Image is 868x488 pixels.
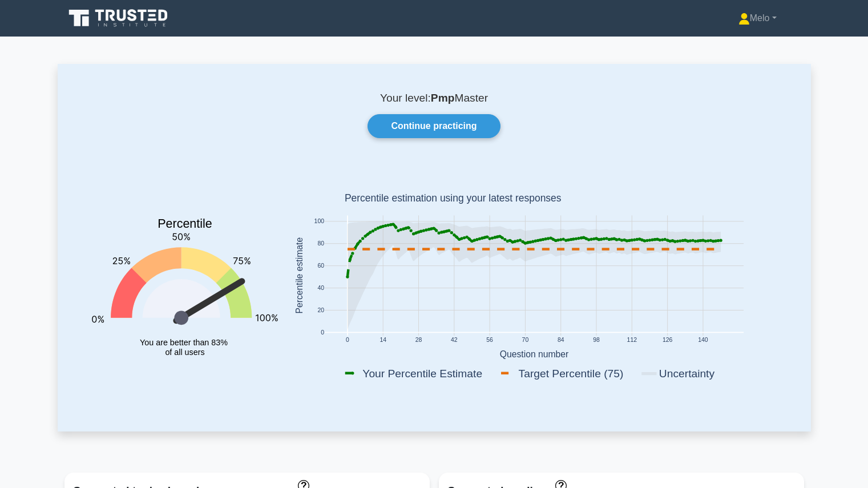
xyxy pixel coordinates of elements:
[711,7,804,30] a: Melo
[380,337,386,344] text: 14
[140,338,228,347] tspan: You are better than 83%
[450,337,457,344] text: 42
[662,337,672,344] text: 126
[321,330,324,336] text: 0
[314,219,324,225] text: 100
[317,241,324,247] text: 80
[344,193,561,204] text: Percentile estimation using your latest responses
[499,349,568,359] text: Question number
[627,337,637,344] text: 112
[593,337,600,344] text: 98
[486,337,493,344] text: 56
[522,337,528,344] text: 70
[165,348,204,357] tspan: of all users
[415,337,422,344] text: 28
[698,337,708,344] text: 140
[368,114,500,138] a: Continue practicing
[431,92,455,104] b: Pmp
[317,285,324,292] text: 40
[317,308,324,314] text: 20
[345,337,349,344] text: 0
[85,91,784,105] p: Your level: Master
[158,217,212,231] text: Percentile
[294,237,304,314] text: Percentile estimate
[557,337,564,344] text: 84
[317,263,324,269] text: 60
